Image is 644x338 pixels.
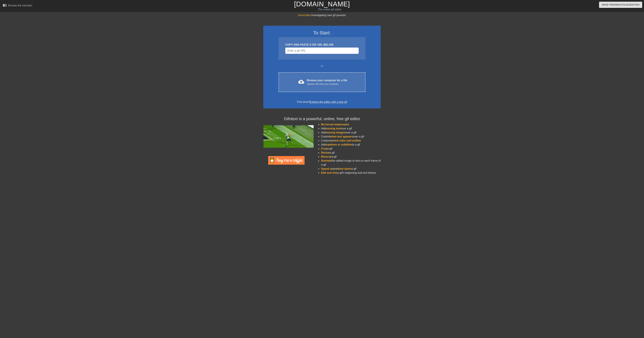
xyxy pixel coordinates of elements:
[326,127,341,130] span: moving text
[321,139,381,143] li: Customize
[321,123,349,126] span: No forced watermarks
[321,131,381,135] li: Add over a gif
[321,171,337,174] span: Edit and trim
[321,171,381,175] li: a gif's beginning and end frames
[321,159,381,167] li: the added image or text on each frame of a gif
[321,159,332,162] span: Animate
[321,147,381,151] li: a gif
[268,30,376,36] h3: To Start:
[330,135,353,138] span: when text appears
[321,167,381,171] li: and a gif
[263,116,381,121] h4: Gifntext is a powerful, online, free gif editor
[334,139,361,142] span: text color and outline
[3,3,32,8] a: Browse the tutorials!
[602,3,639,7] span: Send Feedback/Suggestion
[338,167,351,170] span: slow down
[321,151,381,155] li: a gif
[321,167,333,170] span: Speed up
[321,155,381,159] li: a gif
[298,79,304,85] span: cloud_upload
[310,101,347,103] a: Explore the editor with a test gif
[307,82,347,86] div: Upload a file from your computer
[321,155,331,158] span: Reverse
[326,143,352,146] span: captions or subtitles
[263,125,314,148] img: football_small.gif
[321,151,330,154] span: Resize
[3,3,7,7] span: menu_book
[263,13,381,17] div: Investigating new gif presets!
[321,147,327,150] span: Crop
[321,127,381,131] li: Add over a gif
[285,47,359,54] input: Username
[268,156,305,165] img: Buy Me A Coffee
[321,135,381,139] li: Control over a gif
[321,143,381,147] li: Add to a gif
[216,8,443,12] div: The online gif editor
[268,100,376,104] div: First time?
[326,131,345,134] span: moving images
[307,78,347,86] div: Browse your computer for a file
[285,43,359,47] div: COPY AND PASTE A GIF URL BELOW
[298,14,311,17] span: November:
[8,4,32,7] div: Browse the tutorials!
[272,64,372,68] div: or
[599,2,642,8] button: Send Feedback/Suggestion
[294,0,350,8] a: [DOMAIN_NAME]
